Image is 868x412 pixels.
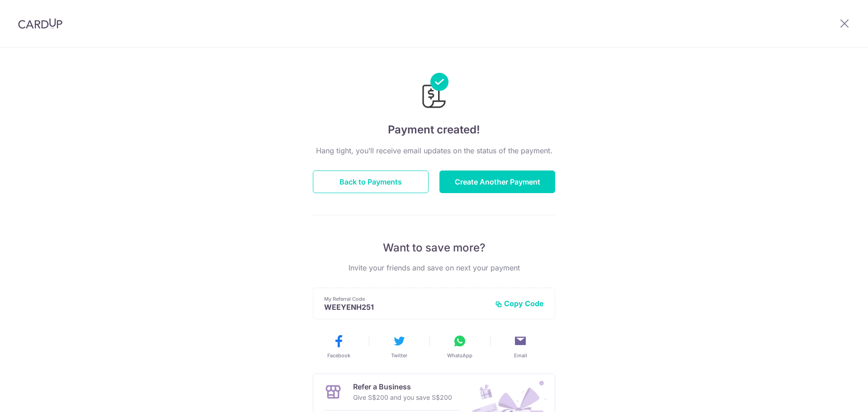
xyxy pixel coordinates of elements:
[324,295,488,303] p: My Referral Code
[433,334,486,359] button: WhatsApp
[495,299,544,308] button: Copy Code
[312,334,365,359] button: Facebook
[18,18,62,29] img: CardUp
[353,381,452,392] p: Refer a Business
[420,73,448,111] img: Payments
[439,170,555,193] button: Create Another Payment
[313,145,555,156] p: Hang tight, you’ll receive email updates on the status of the payment.
[494,334,547,359] button: Email
[353,392,452,403] p: Give S$200 and you save S$200
[391,352,407,359] span: Twitter
[327,352,350,359] span: Facebook
[313,170,429,193] button: Back to Payments
[324,303,488,312] p: WEEYENH251
[373,334,426,359] button: Twitter
[313,122,555,138] h4: Payment created!
[313,241,555,255] p: Want to save more?
[447,352,472,359] span: WhatsApp
[313,262,555,273] p: Invite your friends and save on next your payment
[514,352,527,359] span: Email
